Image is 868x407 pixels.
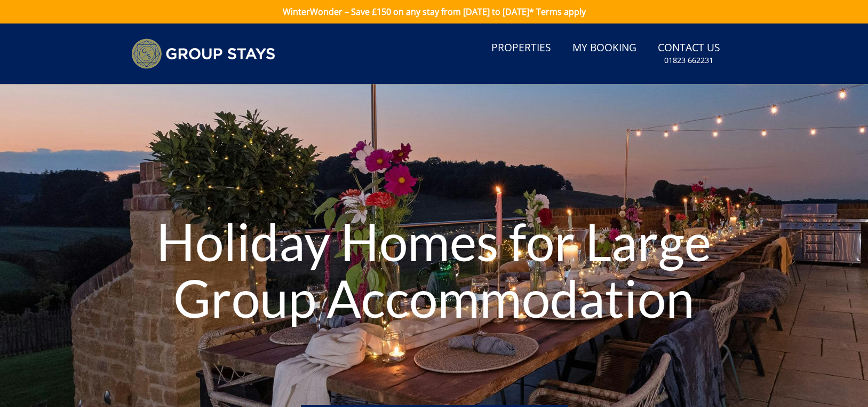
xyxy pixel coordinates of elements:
a: Properties [487,36,555,60]
small: 01823 662231 [664,55,713,66]
a: Contact Us01823 662231 [654,36,724,71]
a: My Booking [568,36,641,60]
h1: Holiday Homes for Large Group Accommodation [130,192,738,347]
img: Group Stays [131,38,275,69]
